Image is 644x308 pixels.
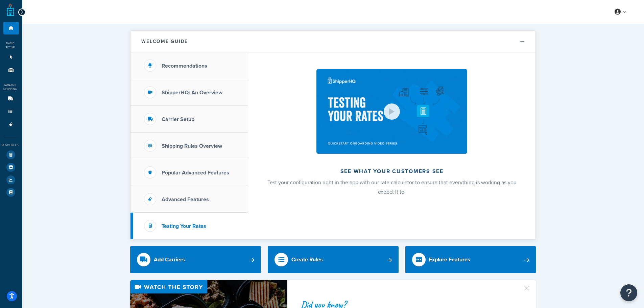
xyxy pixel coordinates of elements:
li: Marketplace [3,161,19,173]
h2: See what your customers see [266,168,518,174]
li: Help Docs [3,186,19,198]
img: See what your customers see [316,69,467,154]
h3: Carrier Setup [162,116,194,122]
h2: Welcome Guide [141,39,188,44]
li: Dashboard [3,22,19,34]
h3: Shipping Rules Overview [162,143,222,149]
h3: Testing Your Rates [162,223,206,229]
span: Test your configuration right in the app with our rate calculator to ensure that everything is wo... [267,179,517,196]
button: Open Resource Center [620,284,637,301]
li: Origins [3,64,19,76]
a: Explore Features [405,246,536,273]
li: Analytics [3,174,19,186]
h3: Recommendations [162,63,207,69]
div: Create Rules [291,255,323,264]
div: Add Carriers [154,255,185,264]
h3: ShipperHQ: An Overview [162,90,222,96]
div: Explore Features [429,255,470,264]
li: Test Your Rates [3,149,19,161]
a: Add Carriers [130,246,261,273]
li: Shipping Rules [3,105,19,118]
a: Create Rules [268,246,399,273]
li: Advanced Features [3,118,19,131]
li: Carriers [3,93,19,105]
button: Welcome Guide [130,31,535,52]
li: Websites [3,51,19,64]
h3: Popular Advanced Features [162,170,229,176]
h3: Advanced Features [162,196,209,203]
